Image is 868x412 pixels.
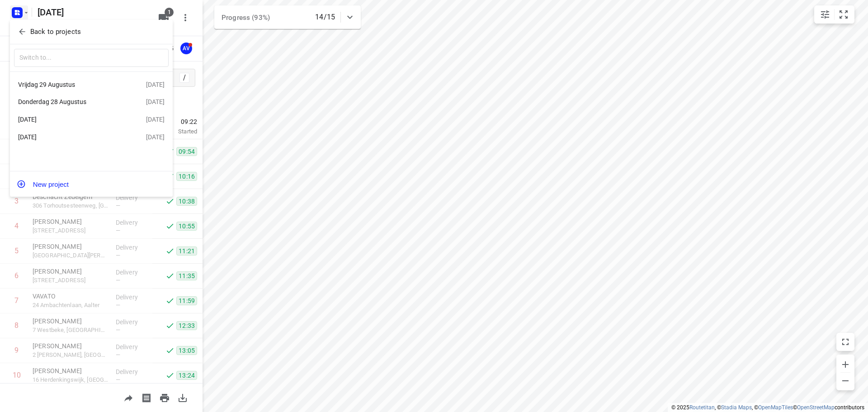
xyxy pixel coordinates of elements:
[30,27,81,37] p: Back to projects
[146,81,165,88] div: [DATE]
[18,81,122,88] div: Vrijdag 29 Augustus
[10,111,173,128] div: [DATE][DATE]
[146,116,165,123] div: [DATE]
[18,98,122,105] div: Donderdag 28 Augustus
[14,24,169,39] button: Back to projects
[10,175,173,193] button: New project
[10,93,173,111] div: Donderdag 28 Augustus[DATE]
[10,128,173,146] div: [DATE][DATE]
[18,116,122,123] div: [DATE]
[14,49,169,67] input: Switch to...
[10,76,173,93] div: Vrijdag 29 Augustus[DATE]
[146,133,165,141] div: [DATE]
[146,98,165,105] div: [DATE]
[18,133,122,141] div: [DATE]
